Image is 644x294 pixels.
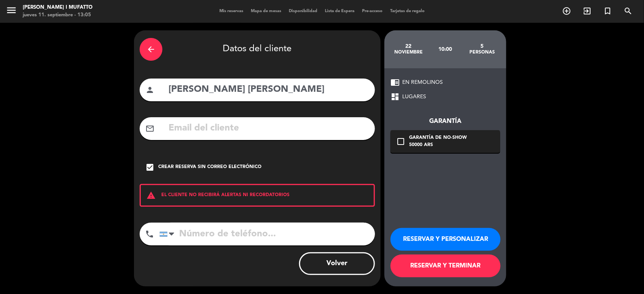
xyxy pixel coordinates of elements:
button: RESERVAR Y PERSONALIZAR [390,228,501,251]
i: check_box_outline_blank [396,137,405,146]
i: check_box [145,163,154,172]
div: [PERSON_NAME] i Mufatto [23,4,93,11]
div: 10:00 [427,36,464,63]
i: person [145,85,154,94]
i: search [624,6,633,16]
input: Email del cliente [168,121,369,136]
div: Datos del cliente [140,36,375,63]
span: LUGARES [402,93,426,101]
div: Garantía de no-show [409,134,467,142]
div: Garantía [390,116,500,126]
i: warning [141,191,161,200]
span: chrome_reader_mode [390,78,400,87]
div: EL CLIENTE NO RECIBIRÁ ALERTAS NI RECORDATORIOS [140,184,375,207]
i: mail_outline [145,124,154,133]
span: EN REMOLINOS [402,78,443,87]
input: Nombre del cliente [168,82,369,97]
div: noviembre [390,49,427,55]
i: turned_in_not [603,6,612,16]
span: dashboard [390,92,400,101]
div: jueves 11. septiembre - 13:05 [23,11,93,19]
i: phone [145,230,154,239]
span: Disponibilidad [285,9,321,13]
span: Pre-acceso [358,9,386,13]
i: menu [6,5,17,16]
i: add_circle_outline [562,6,571,16]
input: Número de teléfono... [159,223,375,245]
div: 22 [390,43,427,49]
div: 5 [464,43,501,49]
span: Tarjetas de regalo [386,9,428,13]
button: RESERVAR Y TERMINAR [390,255,501,277]
button: Volver [299,252,375,275]
span: Mis reservas [216,9,247,13]
span: Mapa de mesas [247,9,285,13]
i: exit_to_app [583,6,592,16]
button: menu [6,5,17,19]
span: Lista de Espera [321,9,358,13]
i: arrow_back [146,45,156,54]
div: Argentina: +54 [160,223,177,245]
div: Crear reserva sin correo electrónico [158,164,261,171]
div: 50000 ARS [409,141,467,149]
div: personas [464,49,501,55]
